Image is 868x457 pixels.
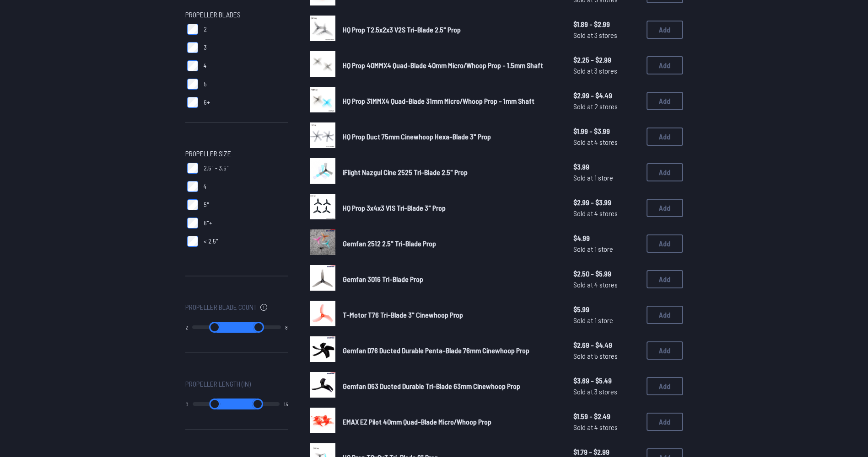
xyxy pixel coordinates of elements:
input: 3 [187,42,198,53]
output: 0 [185,400,189,408]
span: $5.99 [573,304,639,315]
a: image [310,51,335,80]
span: Propeller Size [185,148,231,159]
span: HQ Prop Duct 75mm Cinewhoop Hexa-Blade 3" Prop [343,132,491,141]
img: image [310,336,335,362]
span: 5" [204,200,209,209]
span: HQ Prop 40MMX4 Quad-Blade 40mm Micro/Whoop Prop - 1.5mm Shaft [343,61,543,69]
span: $2.25 - $2.99 [573,54,639,65]
a: image [310,408,335,436]
span: $2.69 - $4.49 [573,340,639,351]
a: image [310,336,335,365]
span: Gemfan D76 Ducted Durable Penta-Blade 76mm Cinewhoop Prop [343,346,529,355]
input: 2 [187,24,198,35]
span: T-Motor T76 Tri-Blade 3" Cinewhoop Prop [343,310,463,319]
span: Sold at 1 store [573,244,639,255]
span: 2 [204,25,207,34]
span: $2.99 - $3.99 [573,197,639,208]
a: Gemfan D63 Ducted Durable Tri-Blade 63mm Cinewhoop Prop [343,381,559,392]
a: image [310,158,335,186]
button: Add [647,270,683,288]
input: 5 [187,79,198,90]
a: iFlight Nazgul Cine 2525 Tri-Blade 2.5" Prop [343,167,559,178]
a: image [310,265,335,293]
span: Sold at 4 stores [573,279,639,290]
span: 2.5" - 3.5" [204,164,229,173]
button: Add [647,92,683,110]
a: HQ Prop 3x4x3 V1S Tri-Blade 3" Prop [343,202,559,213]
a: HQ Prop 31MMX4 Quad-Blade 31mm Micro/Whoop Prop - 1mm Shaft [343,96,559,106]
a: EMAX EZ Pilot 40mm Quad-Blade Micro/Whoop Prop [343,416,559,427]
span: Gemfan 2512 2.5" Tri-Blade Prop [343,239,436,248]
span: $1.99 - $3.99 [573,126,639,137]
a: image [310,301,335,329]
span: Sold at 1 store [573,315,639,326]
button: Add [647,199,683,217]
span: Propeller Length (in) [185,378,251,389]
output: 8 [285,324,288,331]
a: image [310,122,335,151]
a: image [310,194,335,222]
input: 2.5" - 3.5" [187,163,198,174]
a: HQ Prop T2.5x2x3 V2S Tri-Blade 2.5" Prop [343,24,559,35]
span: Sold at 3 stores [573,65,639,76]
a: HQ Prop Duct 75mm Cinewhoop Hexa-Blade 3" Prop [343,131,559,142]
span: Sold at 1 store [573,172,639,183]
span: < 2.5" [204,237,218,246]
span: Sold at 3 stores [573,30,639,41]
button: Add [647,377,683,395]
span: Sold at 4 stores [573,208,639,219]
img: image [310,158,335,184]
img: image [310,265,335,291]
button: Add [647,234,683,253]
img: image [310,122,335,148]
button: Add [647,128,683,146]
input: 6+ [187,97,198,108]
span: HQ Prop 3x4x3 V1S Tri-Blade 3" Prop [343,203,446,212]
span: 5 [204,80,207,89]
span: Gemfan 3016 Tri-Blade Prop [343,275,423,283]
img: image [310,16,335,41]
input: < 2.5" [187,236,198,247]
span: HQ Prop 31MMX4 Quad-Blade 31mm Micro/Whoop Prop - 1mm Shaft [343,96,534,105]
img: image [310,51,335,77]
span: $4.99 [573,233,639,244]
output: 15 [284,400,288,408]
img: image [310,194,335,219]
span: Sold at 2 stores [573,101,639,112]
span: 6+ [204,98,210,107]
a: image [310,229,335,258]
input: 5" [187,199,198,210]
a: Gemfan 3016 Tri-Blade Prop [343,274,559,285]
img: image [310,301,335,326]
button: Add [647,56,683,74]
input: 6"+ [187,218,198,228]
span: 4" [204,182,209,191]
a: image [310,87,335,115]
a: Gemfan 2512 2.5" Tri-Blade Prop [343,238,559,249]
span: $1.59 - $2.49 [573,411,639,422]
span: $2.50 - $5.99 [573,268,639,279]
span: $3.69 - $5.49 [573,375,639,386]
img: image [310,372,335,398]
span: 3 [204,43,207,52]
span: HQ Prop T2.5x2x3 V2S Tri-Blade 2.5" Prop [343,25,461,34]
span: $2.99 - $4.49 [573,90,639,101]
span: $1.89 - $2.99 [573,19,639,30]
a: Gemfan D76 Ducted Durable Penta-Blade 76mm Cinewhoop Prop [343,345,559,356]
span: Gemfan D63 Ducted Durable Tri-Blade 63mm Cinewhoop Prop [343,382,520,390]
img: image [310,408,335,433]
input: 4" [187,181,198,192]
input: 4 [187,60,198,71]
span: Propeller Blade Count [185,302,257,313]
img: image [310,87,335,112]
button: Add [647,163,683,181]
button: Add [647,21,683,39]
span: iFlight Nazgul Cine 2525 Tri-Blade 2.5" Prop [343,168,468,176]
span: Sold at 5 stores [573,351,639,361]
span: Propeller Blades [185,9,241,20]
span: 4 [204,61,206,70]
output: 2 [185,324,188,331]
span: 6"+ [204,218,212,228]
span: $3.99 [573,161,639,172]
